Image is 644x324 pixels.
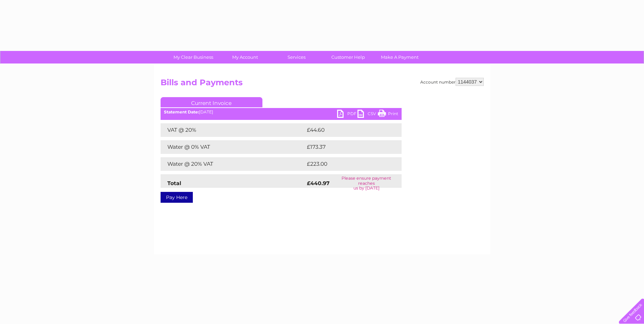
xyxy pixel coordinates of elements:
[337,110,357,120] a: PDF
[161,123,305,137] td: VAT @ 20%
[305,140,389,154] td: £173.37
[161,97,262,107] a: Current Invoice
[269,51,325,64] a: Services
[161,140,305,154] td: Water @ 0% VAT
[420,78,484,86] div: Account number
[378,110,398,120] a: Print
[331,174,402,192] td: Please ensure payment reaches us by [DATE]
[167,180,181,186] strong: Total
[161,78,484,91] h2: Bills and Payments
[161,110,402,114] div: [DATE]
[320,51,376,64] a: Customer Help
[161,192,193,203] a: Pay Here
[165,51,221,64] a: My Clear Business
[161,157,305,171] td: Water @ 20% VAT
[217,51,273,64] a: My Account
[307,180,330,186] strong: £440.97
[305,123,388,137] td: £44.60
[305,157,390,171] td: £223.00
[164,109,199,114] b: Statement Date:
[357,110,378,120] a: CSV
[372,51,428,64] a: Make A Payment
